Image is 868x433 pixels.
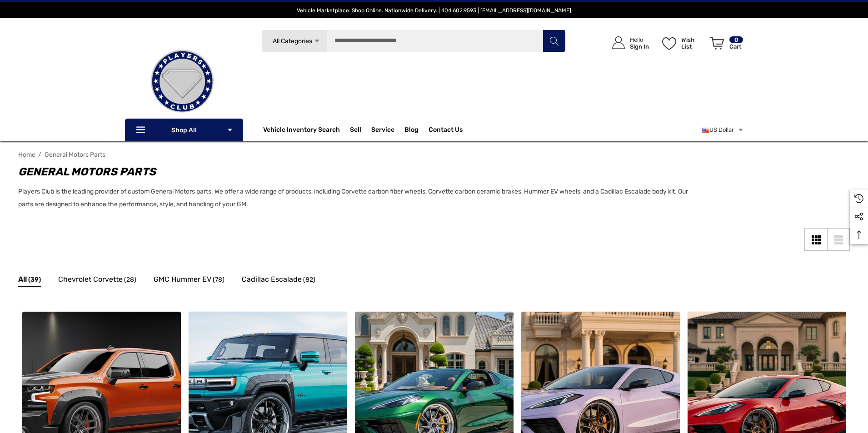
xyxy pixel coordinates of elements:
a: List View [827,228,850,251]
button: Search [543,30,565,52]
a: General Motors Parts [45,151,105,159]
a: Contact Us [429,126,463,136]
img: Players Club | Cars For Sale [137,36,228,127]
span: (82) [303,274,315,286]
a: All Categories Icon Arrow Down Icon Arrow Up [261,30,327,52]
svg: Social Media [854,212,863,221]
nav: Breadcrumb [18,147,850,163]
a: Blog [404,126,419,136]
a: Grid View [804,228,827,251]
a: Sign in [602,27,653,59]
span: GMC Hummer EV [154,274,211,285]
p: 0 [729,36,743,43]
span: (28) [124,274,136,286]
a: Button Go To Sub Category GMC Hummer EV [154,274,224,288]
a: Cart with 0 items [706,27,744,63]
p: Players Club is the leading provider of custom General Motors parts. We offer a wide range of pro... [18,185,700,211]
a: Button Go To Sub Category Cadillac Escalade [242,274,315,288]
svg: Top [850,230,868,239]
a: Wish List Wish List [658,27,706,59]
span: All Categories [272,37,312,45]
svg: Icon Arrow Down [227,127,233,133]
a: Vehicle Inventory Search [263,126,340,136]
span: (78) [213,274,224,286]
p: Wish List [681,36,705,50]
svg: Recently Viewed [854,194,863,203]
span: (39) [28,274,41,286]
span: Vehicle Marketplace. Shop Online. Nationwide Delivery. | 404.602.9593 | [EMAIL_ADDRESS][DOMAIN_NAME] [297,7,571,14]
svg: Icon Arrow Down [314,38,320,45]
svg: Wish List [662,37,676,50]
p: Shop All [125,119,243,141]
p: Sign In [630,43,649,50]
svg: Review Your Cart [710,37,724,50]
span: Sell [350,126,361,136]
svg: Icon Line [135,125,149,135]
span: Cadillac Escalade [242,274,302,285]
a: Service [371,126,394,136]
a: Sell [350,121,371,139]
span: Chevrolet Corvette [58,274,123,285]
a: USD [702,121,744,139]
a: Button Go To Sub Category Chevrolet Corvette [58,274,136,288]
p: Hello [630,36,649,43]
a: Home [18,151,35,159]
p: Cart [729,43,743,50]
h1: General Motors Parts [18,164,700,180]
svg: Icon User Account [612,36,625,49]
span: All [18,274,27,285]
